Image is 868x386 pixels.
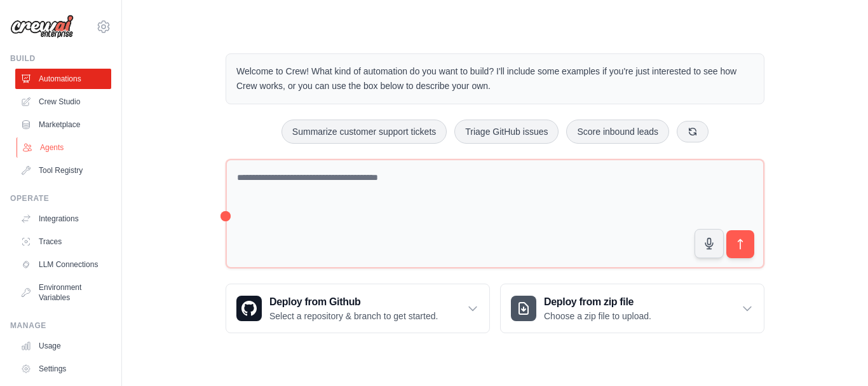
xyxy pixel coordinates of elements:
[281,120,447,144] button: Summarize customer support tickets
[10,321,111,331] div: Manage
[15,336,111,356] a: Usage
[17,137,112,158] a: Agents
[269,310,438,322] p: Select a repository & branch to get started.
[566,120,669,144] button: Score inbound leads
[15,209,111,229] a: Integrations
[15,92,111,112] a: Crew Studio
[15,254,111,275] a: LLM Connections
[15,69,111,89] a: Automations
[454,120,559,144] button: Triage GitHub issues
[15,277,111,308] a: Environment Variables
[15,359,111,379] a: Settings
[10,193,111,203] div: Operate
[804,325,868,386] iframe: Chat Widget
[269,294,438,310] h3: Deploy from Github
[10,53,111,64] div: Build
[544,294,651,310] h3: Deploy from zip file
[544,310,651,322] p: Choose a zip file to upload.
[15,231,111,252] a: Traces
[15,160,111,181] a: Tool Registry
[236,64,754,93] p: Welcome to Crew! What kind of automation do you want to build? I'll include some examples if you'...
[10,15,74,39] img: Logo
[15,114,111,135] a: Marketplace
